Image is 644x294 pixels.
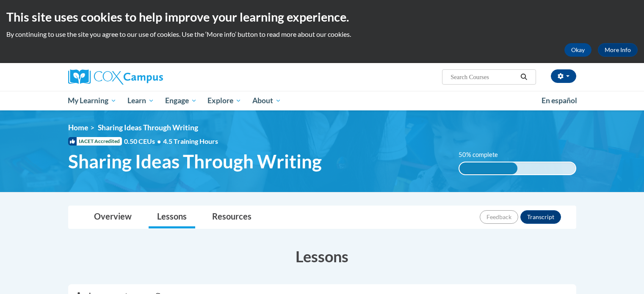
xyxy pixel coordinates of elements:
[68,69,229,85] a: Cox Campus
[207,96,241,106] span: Explore
[86,206,140,228] a: Overview
[165,96,197,106] span: Engage
[122,91,160,110] a: Learn
[551,69,576,83] button: Account Settings
[124,137,163,146] span: 0.50 CEUs
[6,30,638,39] p: By continuing to use the site you agree to our use of cookies. Use the ‘More info’ button to read...
[480,210,518,224] button: Feedback
[450,72,517,82] input: Search Courses
[160,91,202,110] a: Engage
[63,91,122,110] a: My Learning
[252,96,281,106] span: About
[127,96,154,106] span: Learn
[157,137,161,145] span: •
[149,206,195,228] a: Lessons
[564,43,591,57] button: Okay
[68,246,576,267] h3: Lessons
[459,162,517,174] div: 50% complete
[68,137,122,146] span: IACET Accredited
[204,206,260,228] a: Resources
[202,91,247,110] a: Explore
[6,8,638,25] h2: This site uses cookies to help improve your learning experience.
[598,43,638,57] a: More Info
[55,91,589,110] div: Main menu
[163,137,218,145] span: 4.5 Training Hours
[98,123,198,132] span: Sharing Ideas Through Writing
[517,72,530,82] button: Search
[68,69,163,85] img: Cox Campus
[247,91,287,110] a: About
[536,92,583,110] a: En español
[68,150,322,173] span: Sharing Ideas Through Writing
[520,210,561,224] button: Transcript
[459,150,507,159] label: 50% complete
[542,96,577,105] span: En español
[68,96,116,106] span: My Learning
[68,123,88,132] a: Home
